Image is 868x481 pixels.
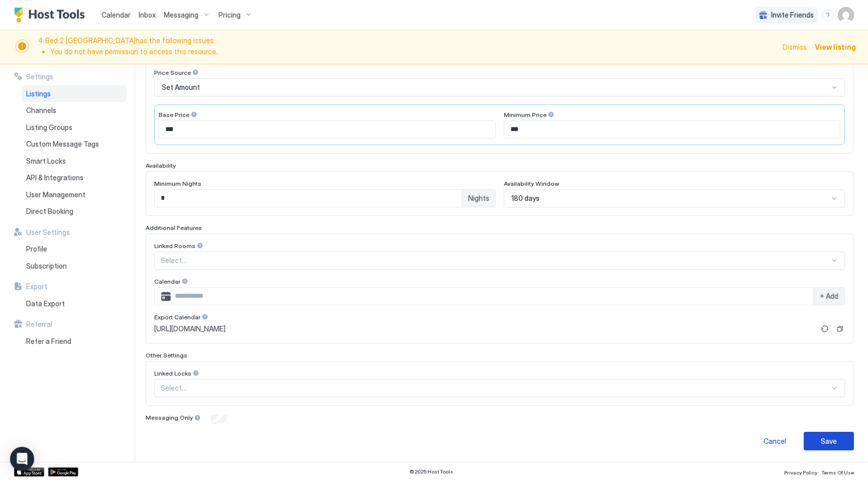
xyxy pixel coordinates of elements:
span: Availability [146,162,176,169]
button: Copy [835,324,845,334]
a: User Management [22,186,127,203]
span: Base Price [159,111,189,118]
a: Channels [22,102,127,119]
span: © 2025 Host Tools [409,468,453,475]
span: Nights [468,194,489,203]
span: [URL][DOMAIN_NAME] [154,324,226,333]
div: User profile [838,7,854,23]
span: Export Calendar [154,313,200,321]
a: Calendar [101,10,131,20]
div: View listing [815,42,856,52]
span: User Management [26,190,85,199]
a: Refer a Friend [22,333,127,350]
span: API & Integrations [26,173,83,182]
span: Calendar [154,278,180,285]
input: Input Field [159,121,495,138]
a: Terms Of Use [821,466,854,477]
span: Listing Groups [26,123,72,132]
div: Cancel [764,436,786,446]
span: Pricing [219,11,241,20]
span: Referral [26,320,52,329]
span: Listings [26,89,51,98]
a: API & Integrations [22,169,127,186]
a: Smart Locks [22,153,127,170]
span: Settings [26,72,53,81]
a: Direct Booking [22,203,127,220]
button: Save [804,432,854,450]
a: Listing Groups [22,119,127,136]
div: menu [822,9,834,21]
span: Profile [26,245,47,254]
li: You do not have permission to access this resource. [50,47,777,56]
a: App Store [14,467,44,476]
span: Invite Friends [771,11,814,20]
span: + Add [820,292,838,301]
span: Inbox [139,11,156,19]
span: Linked Rooms [154,242,195,250]
span: 4 Bed 2 [GEOGRAPHIC_DATA] has the following issues: [38,36,777,58]
span: Messaging Only [146,414,193,421]
div: Save [821,436,837,446]
a: Privacy Policy [784,466,817,477]
button: Refresh [819,323,831,335]
span: Data Export [26,299,65,308]
span: User Settings [26,228,70,237]
span: Linked Locks [154,370,191,377]
a: Inbox [139,10,156,20]
a: Google Play Store [48,467,78,476]
input: Input Field [171,288,813,305]
a: [URL][DOMAIN_NAME] [154,324,815,333]
input: Input Field [504,121,840,138]
span: Channels [26,106,56,115]
span: Custom Message Tags [26,140,99,149]
input: Input Field [155,190,462,207]
span: Refer a Friend [26,337,71,346]
span: Price Source [154,69,191,76]
span: Smart Locks [26,157,66,166]
span: Messaging [164,11,198,20]
span: Availability Window [504,180,559,187]
a: Custom Message Tags [22,136,127,153]
span: Calendar [101,11,131,19]
span: Subscription [26,262,67,271]
span: Privacy Policy [784,469,817,475]
div: Open Intercom Messenger [10,447,34,471]
span: Minimum Nights [154,180,201,187]
span: Other Settings [146,351,187,359]
a: Profile [22,240,127,258]
span: Export [26,282,47,291]
span: 180 days [511,194,539,203]
a: Data Export [22,295,127,312]
button: Cancel [749,432,800,450]
a: Host Tools Logo [14,8,89,23]
span: Additional Features [146,224,202,231]
span: Set Amount [162,83,200,92]
a: Listings [22,85,127,102]
span: Direct Booking [26,207,73,216]
div: Dismiss [783,42,807,52]
a: Subscription [22,258,127,275]
span: Minimum Price [504,111,547,118]
span: Terms Of Use [821,469,854,475]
